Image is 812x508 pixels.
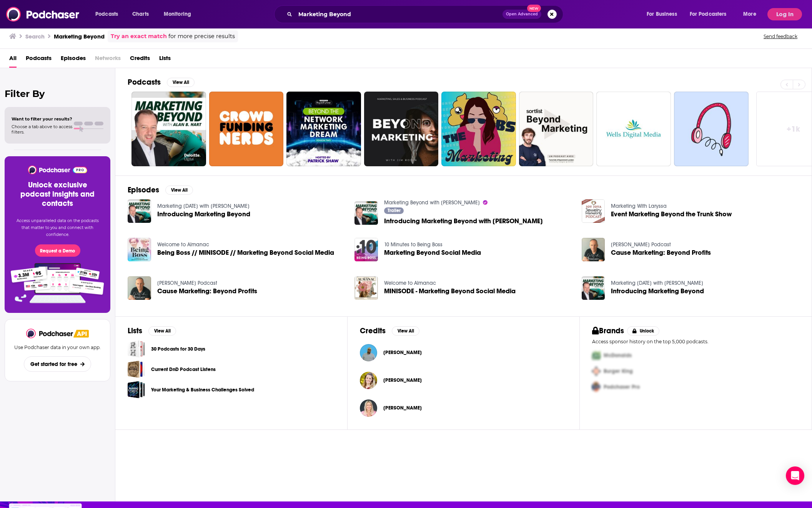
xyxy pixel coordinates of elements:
img: Introducing Marketing Beyond with Alan Hart [354,201,378,225]
span: Get started for free [30,361,77,368]
button: View All [392,326,419,336]
a: Marketing With Laryssa [611,203,667,209]
a: Podchaser - Follow, Share and Rate Podcasts [26,329,74,338]
h2: Episodes [128,185,159,195]
button: Request a Demo [35,244,80,257]
h2: Lists [128,326,142,336]
a: Marketing Beyond with Alan B. Hart [384,199,480,206]
a: Katy Starr [383,377,422,383]
a: Neil Wilkins Podcast [157,280,217,286]
h2: Brands [592,326,624,336]
a: Brett Bittner [360,344,377,361]
span: Open Advanced [506,12,538,16]
span: Networks [95,52,121,68]
span: For Business [647,9,677,20]
span: Lists [159,52,171,68]
img: MINISODE - Marketing Beyond Social Media [354,276,378,300]
a: Introducing Marketing Beyond [157,211,250,217]
a: 30 Podcasts for 30 Days [128,340,145,358]
span: Trailer [388,208,401,213]
button: Get started for free [24,356,91,372]
button: View All [148,326,176,336]
button: open menu [90,8,128,20]
img: Introducing Marketing Beyond [582,276,605,300]
button: open menu [685,8,738,20]
button: View All [165,185,193,195]
a: Welcome to Almanac [157,241,209,248]
span: [PERSON_NAME] [383,349,422,356]
a: Marketing Today with Alan Hart [157,203,250,209]
a: Marketing Today with Alan Hart [611,280,703,286]
a: Being Boss // MINISODE // Marketing Beyond Social Media [157,249,334,256]
button: Log In [767,8,802,20]
img: Third Pro Logo [589,379,604,395]
span: McDonalds [604,352,632,359]
span: for more precise results [168,32,235,41]
a: PodcastsView All [128,77,195,87]
a: Credits [130,52,150,68]
h2: Filter By [5,88,110,99]
p: Access sponsor history on the top 5,000 podcasts. [592,339,799,344]
img: Katy Starr [360,372,377,389]
span: Choose a tab above to access filters. [12,124,72,135]
h2: Credits [360,326,386,336]
img: Second Pro Logo [589,363,604,379]
img: Being Boss // MINISODE // Marketing Beyond Social Media [128,238,151,261]
a: Cause Marketing: Beyond Profits [582,238,605,261]
a: Charts [127,8,153,20]
a: Marketing Beyond Social Media [384,249,481,256]
a: Podchaser - Follow, Share and Rate Podcasts [6,7,80,22]
a: ListsView All [128,326,176,336]
button: Caroline CrawfordCaroline Crawford [360,396,567,420]
span: Podcasts [26,52,52,68]
h3: Unlock exclusive podcast insights and contacts [14,180,101,208]
div: Search podcasts, credits, & more... [281,5,571,23]
img: Event Marketing Beyond the Trunk Show [582,199,605,223]
span: Monitoring [164,9,191,20]
a: Current DnD Podcast Listens [151,365,216,374]
a: Cause Marketing: Beyond Profits [611,249,711,256]
a: Marketing Beyond Social Media [354,238,378,261]
a: Cause Marketing: Beyond Profits [128,276,151,300]
span: More [743,9,756,20]
h2: Podcasts [128,77,161,87]
a: EpisodesView All [128,185,193,195]
span: Want to filter your results? [12,116,72,122]
span: New [527,5,541,12]
input: Search podcasts, credits, & more... [295,8,503,20]
a: Introducing Marketing Beyond with Alan Hart [384,218,543,224]
button: open menu [641,8,687,20]
button: Send feedback [761,33,800,40]
img: Podchaser - Follow, Share and Rate Podcasts [27,165,88,174]
span: [PERSON_NAME] [383,377,422,383]
img: Introducing Marketing Beyond [128,199,151,223]
button: Katy StarrKaty Starr [360,368,567,393]
a: 10 Minutes to Being Boss [384,241,443,248]
button: open menu [158,8,201,20]
a: Your Marketing & Business Challenges Solved [151,386,254,394]
a: Caroline Crawford [383,405,422,411]
p: Access unparalleled data on the podcasts that matter to you and connect with confidence. [14,217,101,238]
span: Introducing Marketing Beyond with [PERSON_NAME] [384,218,543,224]
span: For Podcasters [690,9,727,20]
a: Your Marketing & Business Challenges Solved [128,381,145,398]
a: All [9,52,17,68]
a: Cause Marketing: Beyond Profits [157,288,257,294]
button: Open AdvancedNew [503,10,541,19]
p: Use Podchaser data in your own app. [14,344,101,350]
a: CreditsView All [360,326,419,336]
